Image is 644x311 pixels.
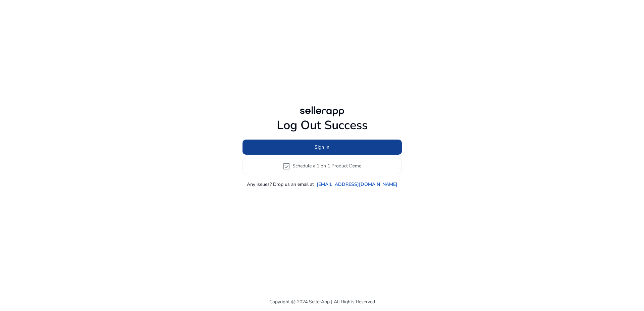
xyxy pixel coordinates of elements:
span: Sign In [315,144,329,151]
span: event_available [282,162,290,170]
h1: Log Out Success [243,118,402,133]
p: Any issues? Drop us an email at [247,181,314,188]
button: event_availableSchedule a 1 on 1 Product Demo [243,158,402,174]
a: [EMAIL_ADDRESS][DOMAIN_NAME] [317,181,397,188]
button: Sign In [243,140,402,155]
